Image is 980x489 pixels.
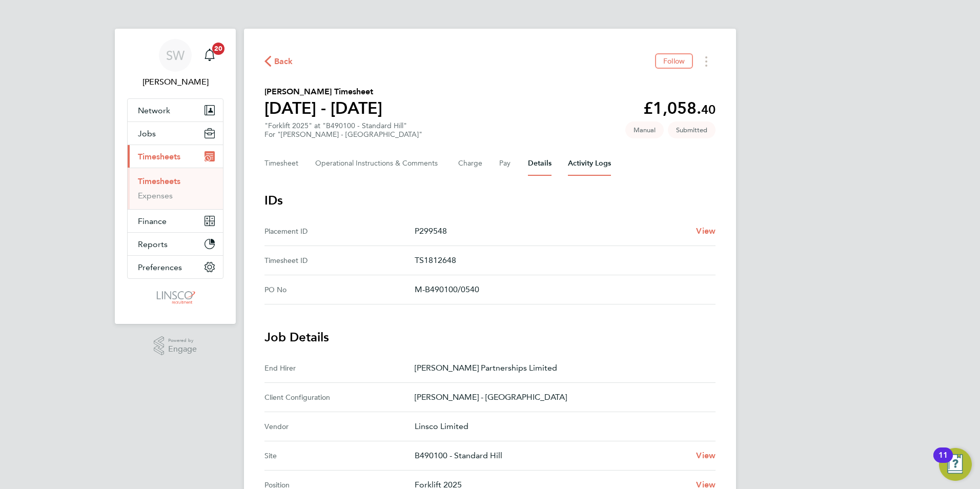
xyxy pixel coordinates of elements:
div: Timesheet ID [264,254,415,267]
p: Linsco Limited [415,420,707,433]
button: Back [264,55,293,68]
img: linsco-logo-retina.png [154,289,196,305]
button: Operational Instructions & Comments [315,151,442,176]
div: PO No [264,283,415,296]
div: End Hirer [264,362,415,374]
span: Follow [663,56,685,66]
h1: [DATE] - [DATE] [264,98,382,118]
span: Jobs [138,129,156,138]
span: This timesheet is Submitted. [668,121,716,138]
p: M-B490100/0540 [415,283,707,296]
span: View [696,451,716,460]
h2: [PERSON_NAME] Timesheet [264,86,382,98]
a: View [696,225,716,237]
h3: Job Details [264,329,716,345]
span: Powered by [168,336,197,345]
button: Preferences [128,256,223,278]
a: Go to home page [127,289,223,305]
span: Reports [138,239,168,249]
span: Shaun White [127,76,223,88]
div: Placement ID [264,225,415,237]
span: This timesheet was manually created. [625,121,664,138]
div: Site [264,450,415,462]
p: [PERSON_NAME] Partnerships Limited [415,362,707,374]
span: SW [166,49,185,62]
div: Vendor [264,420,415,433]
button: Timesheet [264,151,299,176]
p: B490100 - Standard Hill [415,450,688,462]
a: Powered byEngage [154,336,197,356]
span: Network [138,106,170,115]
span: 40 [701,102,716,117]
button: Charge [458,151,483,176]
span: Engage [168,345,197,354]
span: Back [274,55,293,68]
button: Follow [655,53,693,69]
p: P299548 [415,225,688,237]
span: Preferences [138,262,182,272]
p: [PERSON_NAME] - [GEOGRAPHIC_DATA] [415,391,707,403]
div: "Forklift 2025" at "B490100 - Standard Hill" [264,121,422,139]
button: Details [528,151,552,176]
div: Client Configuration [264,391,415,403]
button: Open Resource Center, 11 new notifications [939,448,972,481]
button: Timesheets [128,145,223,168]
a: Expenses [138,191,173,200]
app-decimal: £1,058. [643,98,716,118]
button: Timesheets Menu [697,53,716,69]
a: 20 [199,39,220,72]
div: For "[PERSON_NAME] - [GEOGRAPHIC_DATA]" [264,130,422,139]
span: Finance [138,216,167,226]
h3: IDs [264,192,716,209]
span: 20 [212,43,224,55]
a: View [696,450,716,462]
button: Network [128,99,223,121]
button: Pay [499,151,512,176]
div: 11 [938,455,948,468]
p: TS1812648 [415,254,707,267]
button: Reports [128,233,223,255]
button: Finance [128,210,223,232]
a: SW[PERSON_NAME] [127,39,223,88]
button: Activity Logs [568,151,611,176]
nav: Main navigation [115,29,236,324]
button: Jobs [128,122,223,145]
a: Timesheets [138,176,180,186]
span: View [696,226,716,236]
span: Timesheets [138,152,180,161]
div: Timesheets [128,168,223,209]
